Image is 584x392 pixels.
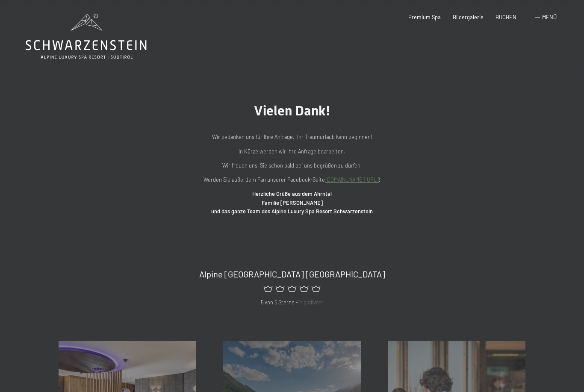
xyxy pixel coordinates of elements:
[254,103,330,119] span: Vielen Dank!
[211,190,373,215] strong: Herzliche Grüße aus dem Ahrntal Familie [PERSON_NAME] und das ganze Team des Alpine Luxury Spa Re...
[121,161,463,170] p: Wir freuen uns, Sie schon bald bei uns begrüßen zu dürfen.
[199,269,385,279] span: Alpine [GEOGRAPHIC_DATA] [GEOGRAPHIC_DATA]
[408,14,441,21] a: Premium Spa
[121,133,463,141] p: Wir bedanken uns für Ihre Anfrage. Ihr Traumurlaub kann beginnen!
[59,298,525,307] p: 5 von 5 Sterne -
[453,14,484,21] a: Bildergalerie
[325,176,379,183] a: [DOMAIN_NAME][URL]
[121,147,463,156] p: In Kürze werden wir Ihre Anfrage bearbeiten.
[121,175,463,184] p: Werden Sie außerdem Fan unserer Facebook-Seite !
[542,14,557,21] span: Menü
[496,14,516,21] a: BUCHEN
[298,299,324,306] a: Tripadivsor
